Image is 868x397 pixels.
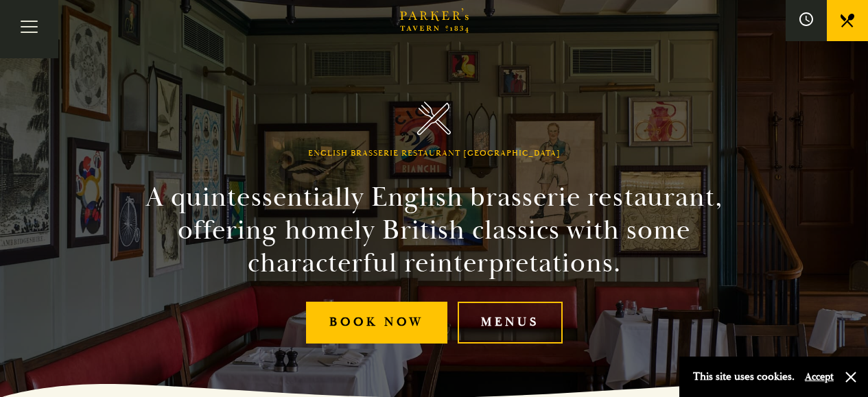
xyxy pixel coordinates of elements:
[417,101,451,135] img: Parker's Tavern Brasserie Cambridge
[693,367,795,387] p: This site uses cookies.
[844,370,858,384] button: Close and accept
[458,302,563,344] a: Menus
[306,302,447,344] a: Book Now
[308,149,561,158] h1: English Brasserie Restaurant [GEOGRAPHIC_DATA]
[805,370,834,383] button: Accept
[121,181,747,280] h2: A quintessentially English brasserie restaurant, offering homely British classics with some chara...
